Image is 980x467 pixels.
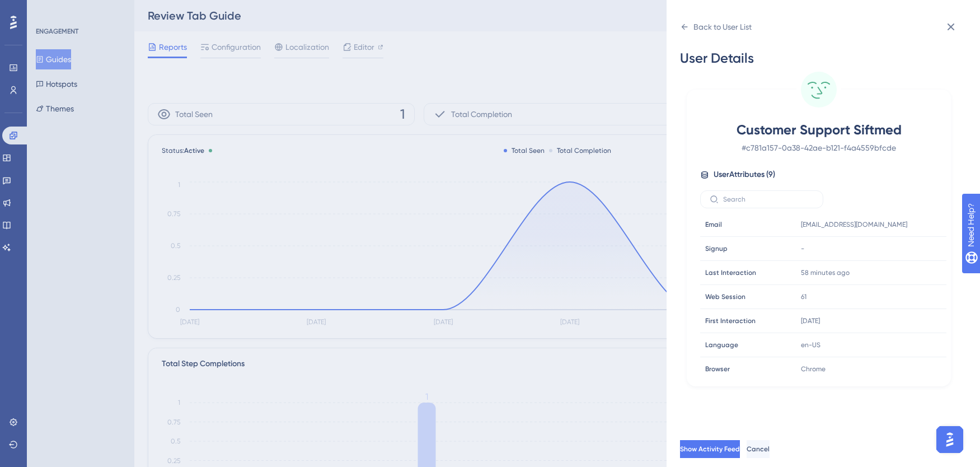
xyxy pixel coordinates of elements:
[933,423,967,456] iframe: UserGuiding AI Assistant Launcher
[705,220,722,229] span: Email
[801,365,826,373] span: Chrome
[720,141,917,155] span: # c781a157-0a38-42ae-b121-f4a4559bfcde
[801,244,804,253] span: -
[705,268,756,277] span: Last Interaction
[705,340,738,349] span: Language
[705,316,756,325] span: First Interaction
[680,440,740,458] button: Show Activity Feed
[801,220,907,229] span: [EMAIL_ADDRESS][DOMAIN_NAME]
[747,440,770,458] button: Cancel
[705,244,728,253] span: Signup
[693,20,752,34] div: Back to User List
[801,292,806,301] span: 61
[680,49,958,67] div: User Details
[680,445,740,454] span: Show Activity Feed
[26,3,70,16] span: Need Help?
[714,168,775,181] span: User Attributes ( 9 )
[723,195,814,203] input: Search
[801,269,850,277] time: 58 minutes ago
[801,340,820,349] span: en-US
[747,445,770,454] span: Cancel
[705,365,730,373] span: Browser
[801,317,820,325] time: [DATE]
[720,121,917,139] span: Customer Support Siftmed
[705,292,745,301] span: Web Session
